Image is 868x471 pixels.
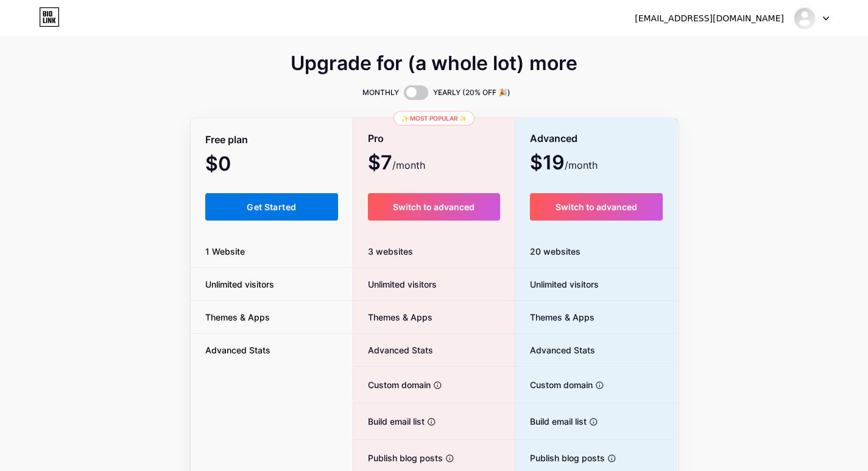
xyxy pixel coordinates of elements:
[205,157,264,174] span: $0
[556,202,637,212] span: Switch to advanced
[515,311,595,324] span: Themes & Apps
[515,378,593,391] span: Custom domain
[635,12,784,25] div: [EMAIL_ADDRESS][DOMAIN_NAME]
[392,158,425,172] span: /month
[353,452,443,464] span: Publish blog posts
[433,87,510,99] span: YEARLY (20% OFF 🎉)
[191,245,259,258] span: 1 Website
[353,415,425,428] span: Build email list
[515,452,605,464] span: Publish blog posts
[353,378,431,391] span: Custom domain
[191,278,289,291] span: Unlimited visitors
[530,128,577,149] span: Advanced
[353,311,432,324] span: Themes & Apps
[515,235,678,268] div: 20 websites
[368,128,384,149] span: Pro
[205,129,248,151] span: Free plan
[353,278,437,291] span: Unlimited visitors
[530,193,663,221] button: Switch to advanced
[291,56,577,71] span: Upgrade for (a whole lot) more
[393,202,475,212] span: Switch to advanced
[515,415,587,428] span: Build email list
[191,344,285,356] span: Advanced Stats
[353,344,433,356] span: Advanced Stats
[393,111,475,126] div: ✨ Most popular ✨
[205,193,339,221] button: Get Started
[191,311,284,324] span: Themes & Apps
[353,235,515,268] div: 3 websites
[247,202,296,212] span: Get Started
[362,87,399,99] span: MONTHLY
[530,155,598,172] span: $19
[515,344,595,356] span: Advanced Stats
[565,158,598,172] span: /month
[368,155,425,172] span: $7
[515,278,599,291] span: Unlimited visitors
[368,193,500,221] button: Switch to advanced
[793,7,816,30] img: 1haywinwow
